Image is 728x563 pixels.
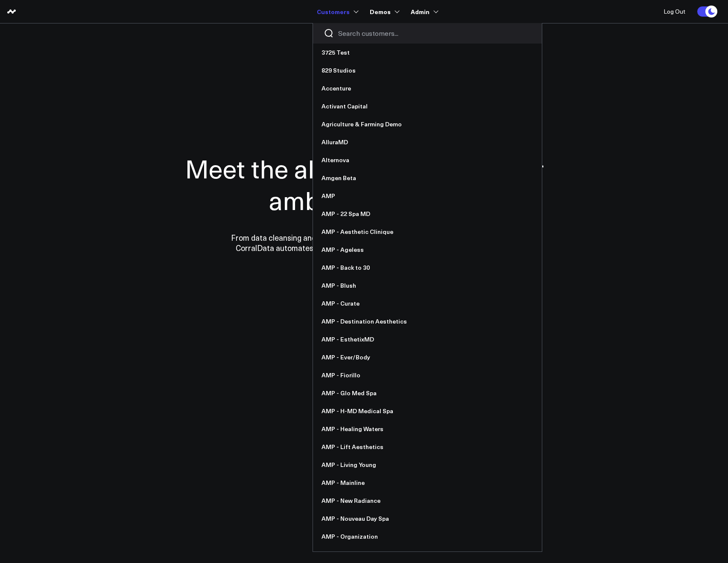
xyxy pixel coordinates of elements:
[313,366,542,384] a: AMP - Fiorillo
[313,241,542,259] a: AMP - Ageless
[313,61,542,79] a: 829 Studios
[313,295,542,312] a: AMP - Curate
[313,420,542,438] a: AMP - Healing Waters
[313,474,542,492] a: AMP - Mainline
[313,384,542,402] a: AMP - Glo Med Spa
[313,205,542,223] a: AMP - 22 Spa MD
[313,223,542,241] a: AMP - Aesthetic Clinique
[213,233,516,253] p: From data cleansing and integration to personalized dashboards and insights, CorralData automates...
[313,115,542,133] a: Agriculture & Farming Demo
[317,4,357,19] a: Customers
[338,29,531,38] input: Search customers input
[313,133,542,151] a: AlluraMD
[313,492,542,510] a: AMP - New Radiance
[370,4,398,19] a: Demos
[313,169,542,187] a: Amgen Beta
[313,277,542,295] a: AMP - Blush
[313,438,542,456] a: AMP - Lift Aesthetics
[313,330,542,348] a: AMP - EsthetixMD
[313,312,542,330] a: AMP - Destination Aesthetics
[313,79,542,97] a: Accenture
[313,456,542,474] a: AMP - Living Young
[313,44,542,61] a: 3725 Test
[324,28,334,38] button: Search customers button
[313,510,542,528] a: AMP - Nouveau Day Spa
[313,151,542,169] a: Alternova
[313,97,542,115] a: Activant Capital
[411,4,437,19] a: Admin
[313,528,542,545] a: AMP - Organization
[313,402,542,420] a: AMP - H-MD Medical Spa
[313,187,542,205] a: AMP
[155,152,573,216] h1: Meet the all-in-one data hub for ambitious teams
[313,348,542,366] a: AMP - Ever/Body
[313,259,542,277] a: AMP - Back to 30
